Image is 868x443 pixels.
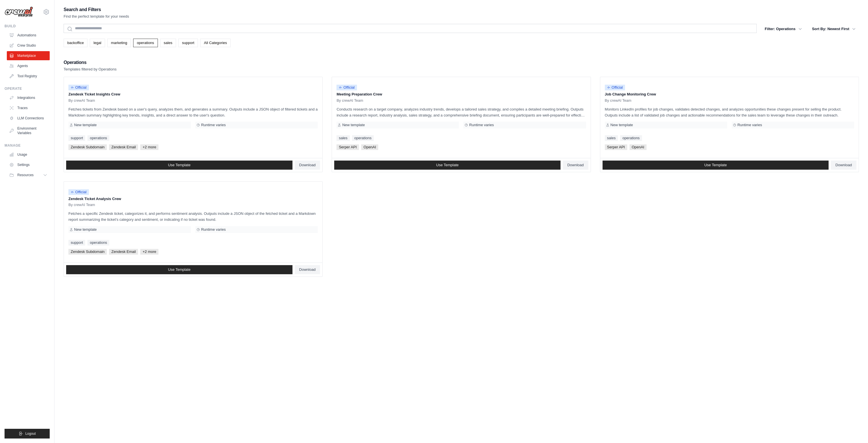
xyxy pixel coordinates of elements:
a: Use Template [334,161,560,170]
span: Runtime varies [469,123,494,127]
a: Download [831,161,856,170]
span: Use Template [168,163,191,167]
div: Manage [5,143,50,148]
p: Fetches tickets from Zendesk based on a user's query, analyzes them, and generates a summary. Out... [68,106,318,118]
span: Zendesk Email [109,144,138,150]
span: Runtime varies [201,123,226,127]
a: operations [87,240,109,246]
span: Zendesk Subdomain [68,144,107,150]
span: Resources [17,173,34,177]
a: Use Template [603,161,829,170]
p: Find the perfect template for your needs [64,14,129,19]
a: backoffice [64,39,87,47]
a: Tool Registry [7,72,50,81]
a: operations [620,135,642,141]
div: Operate [5,86,50,91]
span: By crewAI Team [336,98,363,103]
span: +2 more [140,144,158,150]
p: Job Change Monitoring Crew [605,91,854,97]
h2: Operations [64,59,116,66]
span: Zendesk Email [109,249,138,255]
span: Zendesk Subdomain [68,249,107,255]
a: Use Template [66,161,292,170]
span: Download [299,163,316,167]
span: Download [835,163,852,167]
a: Settings [7,160,50,169]
a: Download [563,161,588,170]
span: +2 more [140,249,158,255]
a: Marketplace [7,51,50,60]
p: Zendesk Ticket Analysis Crew [68,196,318,202]
span: New template [74,123,97,127]
a: support [68,240,85,246]
a: Integrations [7,93,50,102]
span: Logout [25,431,36,436]
span: Use Template [704,163,727,167]
span: OpenAI [629,144,647,150]
a: Download [295,161,320,170]
a: Download [295,265,320,274]
span: Official [605,85,625,90]
span: By crewAI Team [68,203,95,207]
span: By crewAI Team [605,98,631,103]
p: Fetches a specific Zendesk ticket, categorizes it, and performs sentiment analysis. Outputs inclu... [68,211,318,222]
button: Filter: Operations [761,24,805,34]
button: Sort By: Newest First [809,24,859,34]
a: Traces [7,103,50,113]
a: operations [352,135,374,141]
a: support [178,39,198,47]
button: Resources [7,170,50,180]
a: Environment Variables [7,124,50,138]
a: All Categories [200,39,231,47]
a: legal [90,39,105,47]
a: support [68,135,85,141]
button: Logout [5,429,50,438]
span: Use Template [168,267,191,272]
a: marketing [107,39,131,47]
a: sales [160,39,176,47]
span: Official [336,85,357,90]
span: Serper API [605,144,627,150]
a: Automations [7,31,50,40]
a: operations [133,39,158,47]
a: operations [87,135,109,141]
span: New template [610,123,633,127]
span: By crewAI Team [68,98,95,103]
div: Build [5,24,50,28]
a: Agents [7,61,50,70]
span: Runtime varies [201,227,226,232]
span: Serper API [336,144,359,150]
span: Download [567,163,584,167]
span: Official [68,189,89,195]
span: Use Template [436,163,459,167]
h2: Search and Filters [64,6,129,14]
a: LLM Connections [7,114,50,123]
p: Monitors LinkedIn profiles for job changes, validates detected changes, and analyzes opportunitie... [605,106,854,118]
span: New template [342,123,365,127]
p: Meeting Preparation Crew [336,91,586,97]
a: Crew Studio [7,41,50,50]
span: Download [299,267,316,272]
a: sales [336,135,350,141]
span: OpenAI [361,144,378,150]
p: Zendesk Ticket Insights Crew [68,91,318,97]
a: Usage [7,150,50,159]
a: Use Template [66,265,292,274]
a: sales [605,135,618,141]
p: Conducts research on a target company, analyzes industry trends, develops a tailored sales strate... [336,106,586,118]
span: Runtime varies [737,123,762,127]
span: Official [68,85,89,90]
img: Logo [5,7,33,17]
span: New template [74,227,97,232]
p: Templates filtered by Operations [64,66,116,72]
